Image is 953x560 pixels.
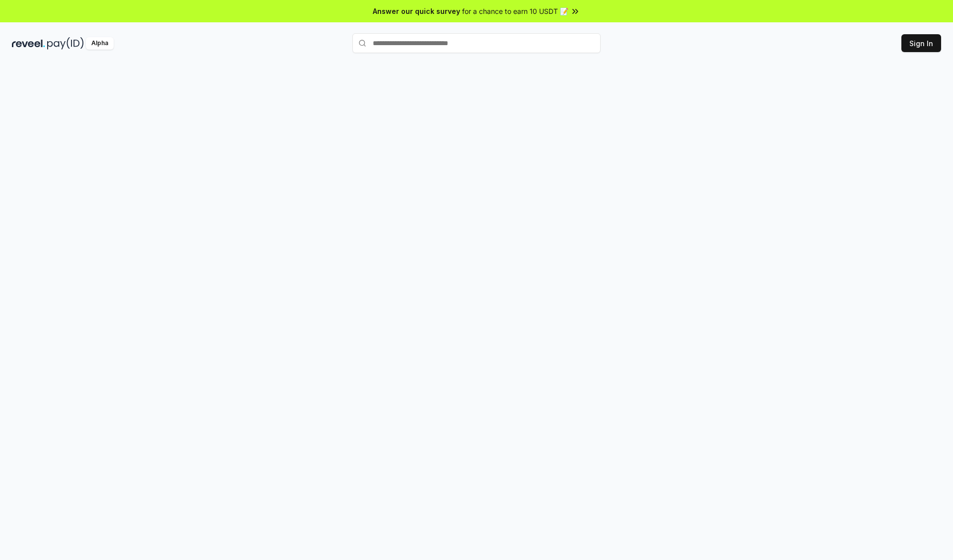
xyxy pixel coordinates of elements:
img: reveel_dark [12,37,45,50]
img: pay_id [47,37,84,50]
span: for a chance to earn 10 USDT 📝 [462,6,568,16]
div: Alpha [86,37,114,50]
span: Answer our quick survey [373,6,460,16]
button: Sign In [901,34,941,52]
